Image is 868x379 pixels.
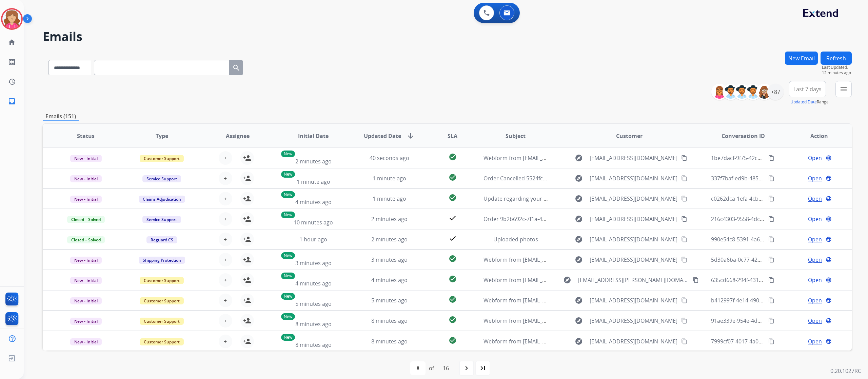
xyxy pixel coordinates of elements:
[139,196,185,203] span: Claims Adjudication
[768,236,774,242] mat-icon: content_copy
[826,216,832,222] mat-icon: language
[590,195,677,203] span: [EMAIL_ADDRESS][DOMAIN_NAME]
[768,297,774,303] mat-icon: content_copy
[590,174,677,182] span: [EMAIL_ADDRESS][DOMAIN_NAME]
[575,215,583,223] mat-icon: explore
[449,275,457,283] mat-icon: check_circle
[821,52,852,65] button: Refresh
[826,318,832,324] mat-icon: language
[711,154,813,162] span: 1be7dacf-9f75-42c8-91ed-9199ad3ad76c
[146,236,177,243] span: Reguard CS
[243,256,251,264] mat-icon: person_add
[219,233,232,246] button: +
[295,158,332,165] span: 2 minutes ago
[142,175,181,182] span: Service Support
[808,337,822,345] span: Open
[224,154,227,162] span: +
[371,317,408,324] span: 8 minutes ago
[43,112,79,121] p: Emails (151)
[681,216,687,222] mat-icon: content_copy
[681,338,687,344] mat-icon: content_copy
[590,296,677,304] span: [EMAIL_ADDRESS][DOMAIN_NAME]
[243,174,251,182] mat-icon: person_add
[830,367,861,375] p: 0.20.1027RC
[768,216,774,222] mat-icon: content_copy
[449,173,457,181] mat-icon: check_circle
[243,195,251,203] mat-icon: person_add
[448,132,457,140] span: SLA
[711,256,814,263] span: 5d30a6ba-0c77-4273-a723-daffb9224c83
[785,52,818,65] button: New Email
[243,296,251,304] mat-icon: person_add
[243,235,251,243] mat-icon: person_add
[437,361,454,375] div: 16
[449,336,457,344] mat-icon: check_circle
[373,175,406,182] span: 1 minute ago
[484,317,637,324] span: Webform from [EMAIL_ADDRESS][DOMAIN_NAME] on [DATE]
[295,259,332,267] span: 3 minutes ago
[224,337,227,345] span: +
[224,317,227,325] span: +
[281,151,295,157] p: New
[371,215,408,223] span: 2 minutes ago
[295,341,332,348] span: 8 minutes ago
[826,196,832,202] mat-icon: language
[224,174,227,182] span: +
[70,175,102,182] span: New - Initial
[711,297,812,304] span: b412997f-4e14-4900-8df9-f1467a815863
[575,256,583,264] mat-icon: explore
[563,276,571,284] mat-icon: explore
[281,191,295,198] p: New
[70,196,102,203] span: New - Initial
[575,317,583,325] mat-icon: explore
[826,277,832,283] mat-icon: language
[493,236,538,243] span: Uploaded photos
[768,155,774,161] mat-icon: content_copy
[70,155,102,162] span: New - Initial
[808,317,822,325] span: Open
[484,154,637,162] span: Webform from [EMAIL_ADDRESS][DOMAIN_NAME] on [DATE]
[219,192,232,205] button: +
[449,234,457,242] mat-icon: check
[449,316,457,324] mat-icon: check_circle
[590,337,677,345] span: [EMAIL_ADDRESS][DOMAIN_NAME]
[826,236,832,242] mat-icon: language
[2,9,21,28] img: avatar
[681,155,687,161] mat-icon: content_copy
[484,175,629,182] span: Order Cancelled 5524fc78-0d01-4a1d-b169-686b49b9cf7a
[590,215,677,223] span: [EMAIL_ADDRESS][DOMAIN_NAME]
[297,178,330,185] span: 1 minute ago
[224,215,227,223] span: +
[808,174,822,182] span: Open
[219,273,232,287] button: +
[768,338,774,344] mat-icon: content_copy
[219,253,232,266] button: +
[768,257,774,263] mat-icon: content_copy
[790,99,829,105] span: Range
[8,58,16,66] mat-icon: list_alt
[484,297,637,304] span: Webform from [EMAIL_ADDRESS][DOMAIN_NAME] on [DATE]
[140,277,184,284] span: Customer Support
[224,235,227,243] span: +
[295,300,332,307] span: 5 minutes ago
[156,132,168,140] span: Type
[484,215,599,223] span: Order 9b2b692c-7f1a-4fc2-89e8-dc08fecf3d87
[681,236,687,242] mat-icon: content_copy
[219,335,232,348] button: +
[826,338,832,344] mat-icon: language
[711,317,814,324] span: 91ae339e-954e-4d4a-8743-f3ae9ac20c56
[224,195,227,203] span: +
[219,172,232,185] button: +
[224,256,227,264] span: +
[789,81,826,97] button: Last 7 days
[219,294,232,307] button: +
[281,293,295,300] p: New
[575,235,583,243] mat-icon: explore
[790,99,817,105] button: Updated Date
[808,235,822,243] span: Open
[808,256,822,264] span: Open
[243,276,251,284] mat-icon: person_add
[479,364,487,372] mat-icon: last_page
[449,295,457,303] mat-icon: check_circle
[243,215,251,223] mat-icon: person_add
